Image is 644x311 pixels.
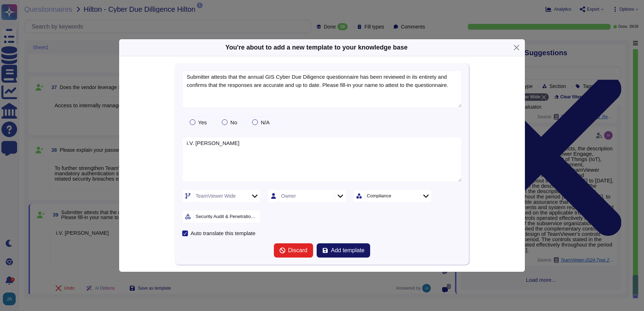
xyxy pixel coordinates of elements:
[317,243,370,258] button: Add template
[331,248,364,253] span: Add template
[281,193,296,198] div: Owner
[274,243,313,258] button: Discard
[511,42,522,53] button: Close
[191,230,256,236] div: Auto translate this template
[196,193,236,198] div: TeamViewer Wide
[261,119,270,125] span: N/A
[196,214,257,219] div: Security Audit & Penetration test
[198,119,207,125] span: Yes
[230,119,237,125] span: No
[288,248,307,253] span: Discard
[182,137,462,182] textarea: i.V. [PERSON_NAME]
[367,193,392,198] div: Compliance
[225,44,408,51] b: You're about to add a new template to your knowledge base
[182,71,462,108] textarea: Submitter attests that the annual GIS Cyber Due Diligence questionnaire has been reviewed in its ...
